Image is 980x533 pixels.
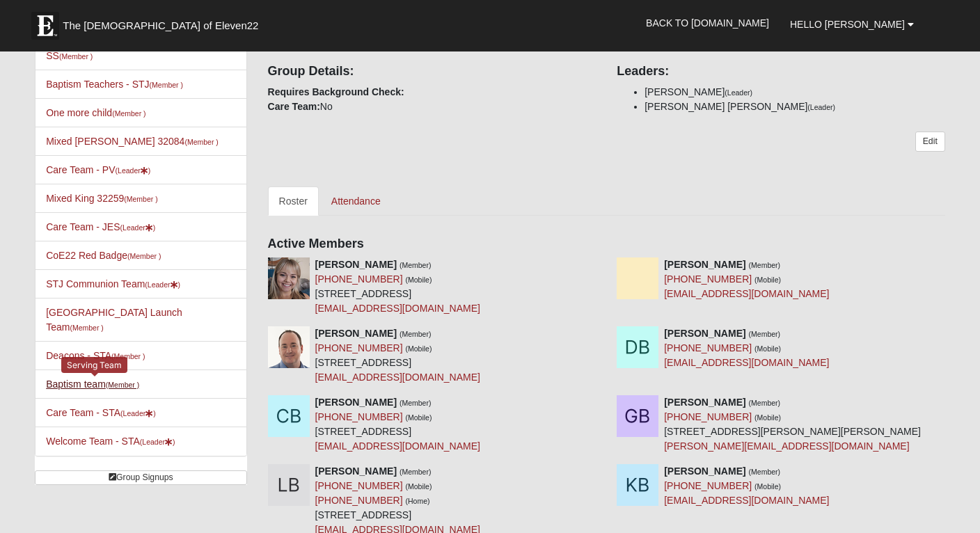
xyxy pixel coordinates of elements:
a: Care Team - JES(Leader) [46,221,155,232]
a: [PHONE_NUMBER] [664,273,752,285]
small: (Leader ) [140,438,175,446]
a: Edit [915,132,945,152]
small: (Leader ) [145,280,180,289]
small: (Member) [400,261,432,269]
a: Roster [268,186,319,216]
small: (Member) [749,261,781,269]
small: (Member ) [150,81,183,89]
small: (Member ) [184,138,218,146]
a: Hello [PERSON_NAME] [780,7,924,42]
a: Care Team - PV(Leader) [46,164,150,175]
a: [EMAIL_ADDRESS][DOMAIN_NAME] [664,357,829,368]
small: (Home) [406,497,430,505]
a: [EMAIL_ADDRESS][DOMAIN_NAME] [315,372,480,383]
a: [PHONE_NUMBER] [315,411,403,422]
a: [PHONE_NUMBER] [315,480,403,491]
div: [STREET_ADDRESS] [315,395,480,454]
strong: [PERSON_NAME] [315,397,397,408]
div: No [258,54,607,114]
strong: [PERSON_NAME] [315,466,397,477]
small: (Leader ) [120,223,156,232]
small: (Member ) [111,352,145,360]
a: [EMAIL_ADDRESS][DOMAIN_NAME] [664,288,829,299]
small: (Mobile) [754,413,781,422]
a: Mixed [PERSON_NAME] 32084(Member ) [46,136,219,147]
a: [EMAIL_ADDRESS][DOMAIN_NAME] [664,495,829,506]
small: (Mobile) [406,276,432,284]
a: Group Signups [35,470,246,485]
strong: Requires Background Check: [268,86,404,97]
a: Deacons - STA(Member ) [46,350,145,361]
span: Hello [PERSON_NAME] [790,19,905,30]
small: (Member) [400,330,432,338]
strong: Care Team: [268,101,320,112]
a: [EMAIL_ADDRESS][DOMAIN_NAME] [315,303,480,314]
strong: [PERSON_NAME] [664,259,745,270]
strong: [PERSON_NAME] [664,328,745,339]
small: (Mobile) [754,276,781,284]
small: (Member ) [106,381,139,389]
a: [PHONE_NUMBER] [664,411,752,422]
li: [PERSON_NAME] [PERSON_NAME] [645,100,945,114]
small: (Member ) [124,195,157,203]
a: [PHONE_NUMBER] [664,480,752,491]
small: (Member) [749,330,781,338]
a: Mixed King 32259(Member ) [46,193,158,204]
small: (Member ) [127,252,161,260]
h4: Group Details: [268,64,596,79]
a: [PHONE_NUMBER] [664,342,752,353]
span: The [DEMOGRAPHIC_DATA] of Eleven22 [63,19,258,33]
a: Baptism Teachers - STJ(Member ) [46,79,183,90]
li: [PERSON_NAME] [645,85,945,100]
div: [STREET_ADDRESS] [315,257,480,316]
a: The [DEMOGRAPHIC_DATA] of Eleven22 [24,5,303,40]
small: (Leader) [807,103,835,111]
small: (Mobile) [754,344,781,353]
small: (Leader ) [120,409,156,417]
small: (Member) [749,468,781,476]
small: (Mobile) [406,413,432,422]
img: Eleven22 logo [31,12,59,40]
a: [PERSON_NAME][EMAIL_ADDRESS][DOMAIN_NAME] [664,440,909,452]
a: [EMAIL_ADDRESS][DOMAIN_NAME] [315,440,480,452]
strong: [PERSON_NAME] [315,328,397,339]
h4: Active Members [268,237,945,252]
a: [GEOGRAPHIC_DATA] Launch Team(Member ) [46,307,182,333]
a: CoE22 Red Badge(Member ) [46,250,161,261]
small: (Member ) [59,52,93,61]
small: (Member) [749,399,781,407]
small: (Leader) [725,88,752,97]
a: Back to [DOMAIN_NAME] [635,6,780,40]
strong: [PERSON_NAME] [315,259,397,270]
a: Care Team - STA(Leader) [46,407,156,418]
a: [PHONE_NUMBER] [315,273,403,285]
div: Serving Team [61,357,127,373]
small: (Member) [400,399,432,407]
small: (Mobile) [406,482,432,491]
small: (Member) [400,468,432,476]
a: One more child(Member ) [46,107,145,118]
a: [PHONE_NUMBER] [315,342,403,353]
small: (Mobile) [754,482,781,491]
a: Welcome Team - STA(Leader) [46,436,175,447]
small: (Mobile) [406,344,432,353]
div: [STREET_ADDRESS] [315,326,480,385]
h4: Leaders: [617,64,945,79]
a: STJ Communion Team(Leader) [46,278,180,289]
div: [STREET_ADDRESS][PERSON_NAME][PERSON_NAME] [664,395,921,454]
a: Baptism team(Member ) [46,379,139,390]
small: (Leader ) [116,166,151,175]
strong: [PERSON_NAME] [664,466,745,477]
a: [PHONE_NUMBER] [315,495,403,506]
strong: [PERSON_NAME] [664,397,745,408]
a: Attendance [320,186,392,216]
small: (Member ) [70,324,103,332]
small: (Member ) [112,109,145,118]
